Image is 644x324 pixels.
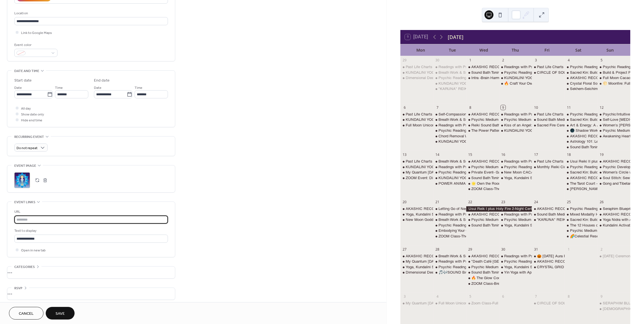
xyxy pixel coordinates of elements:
div: End date [94,78,110,84]
div: New Moon Goddess Activation Meditation With Goddess Nyx : with [PERSON_NAME] [406,217,548,222]
div: KUNDALINI YOGA [400,165,433,170]
div: Kiss of an Angel: Archangel Tzaphkiel Meditation Experience with [PERSON_NAME] [504,123,643,128]
div: CIRCLE OF SOUND [537,70,572,75]
div: Psychic Readings Floor Day with [PERSON_NAME]!! [504,70,593,75]
div: 4 [566,58,571,63]
div: Psychic Readings Floor Day with Gayla!! [565,112,597,117]
div: AKASHIC RECORDS READING with Valeri (& Other Psychic Services) [565,134,597,139]
div: Mon [405,44,437,56]
div: Breath Work & Sound Bath Meditation with Karen [433,254,466,259]
div: 31 [534,247,538,252]
div: Psychic Readings Floor Day with Gayla!! [499,70,532,75]
div: KUNDALINI YOGA [433,175,466,180]
div: 2 [599,247,604,252]
div: Readings with Psychic Medium [PERSON_NAME] [438,165,522,170]
div: "KARUNA" REIKI DRUMMING CIRCLE and Chants with Holy Fire with Debbie [433,86,466,91]
div: Sekhem-Seichim-Reiki Healing Circle with Sean [565,86,597,91]
div: 🌟 Own the Room Curated Presence & Influence with [PERSON_NAME][DOMAIN_NAME] [471,181,622,186]
div: Start date [14,78,32,84]
span: Event image [14,163,36,169]
div: Breath Work & Sound Bath Meditation with Karen [433,159,466,164]
div: [DATE] [448,33,463,41]
div: Breath Work & Sound Bath Meditation with Karen [433,70,466,75]
div: POWER ANIMAL Spirits: A [DEMOGRAPHIC_DATA] Journey with [PERSON_NAME] [438,181,580,186]
div: Psychic Medium Floor Day with Crista [466,165,499,170]
div: Monthly Reiki Circle and Meditation [537,165,595,170]
div: 9 [501,105,505,110]
div: AKASHIC RECORDS READING with Valeri (& Other Psychic Services) [400,206,433,211]
div: The Power Pattern Change Minds with One Sentence with Matt [466,128,499,133]
div: Psychic Readings Floor Day with [PERSON_NAME]!! [438,223,528,228]
div: Yoga Nidra with April [603,217,637,222]
div: Crystal Floral Sound Bath w/ Elowynn [570,81,632,86]
div: Self-Compassion Group Repatterning on Zoom [433,112,466,117]
div: 10 [534,105,538,110]
div: Psychic Medium Floor Day with Crista [499,117,532,122]
div: Psychic Medium Floor Day with Crista [499,217,532,222]
div: Past Life Charts or Oracle Readings with [PERSON_NAME] [537,159,636,164]
div: Psychic/Intuitive Development Group with Crista: Oracle Cards [597,112,630,117]
div: AKASHIC RECORDS READING with Valeri (& Other Psychic Services) [400,254,433,259]
div: KUNDALINI YOGA [406,117,437,122]
div: Breath Work & Sound Bath Meditation with [PERSON_NAME] [438,70,540,75]
div: KUNDALINI YOGA [438,175,470,180]
div: AKASHIC RECORDS READING with Valeri (& Other Psychic Services) [466,254,499,259]
div: Art & Energy: A Journey of Self-Discovery with Valeri [565,123,597,128]
div: My Quantum Ascension- Raising your Consciousness- 3-Day Workshop with Rose [400,170,433,175]
div: Psychic Readings Floor Day with Gayla!! [433,128,466,133]
div: Readings with Psychic Medium Ashley Jodra [433,64,466,70]
div: Full Moon Cacao Ceremony with Noella [597,75,630,80]
div: Self-Compassion Group Repatterning on Zoom [438,112,515,117]
div: Sound Bath Meditation! with [PERSON_NAME] [537,212,615,217]
div: AKASHIC RECORDS READING with [PERSON_NAME] (& Other Psychic Services) [471,64,613,70]
span: Time [135,85,142,91]
div: Crystal Floral Sound Bath w/ Elowynn [565,81,597,86]
div: 8 [468,105,473,110]
div: Yoga, Kundalini Sacred Flow ✨ [504,223,556,228]
div: Tue [437,44,468,56]
div: Women's Chai Shamanic Ceremony [597,123,630,128]
div: 🌑 Shadow Work: Healing the Wounds of the Soul with Shay [565,128,597,133]
div: The 12 Houses of the Zodiac for Beginners with Leeza [565,223,597,228]
div: Past Life Charts or Oracle Readings with [PERSON_NAME] [406,159,505,164]
div: 🔥 Craft Your Own Intention Candle A Cozy, Witchy Candle-Making Workshop with Ellowynn [499,81,532,86]
div: Location [14,10,167,16]
div: Mixed Modality Healing Circle with Valeri & June [565,212,597,217]
div: 28 [435,247,440,252]
span: Date and time [14,68,39,74]
div: ; [14,172,30,188]
div: Past Life Charts or Oracle Readings with [PERSON_NAME] [406,64,505,70]
div: KUNDALINI YOGA [406,165,437,170]
div: Sacred Fire Ceremony & Prayer Bundle Creation Hosted by Keebler & Noella [532,123,565,128]
span: Cancel [19,311,34,317]
div: Sun [594,44,626,56]
div: 20 [402,200,407,205]
div: AKASHIC RECORDS READING with [PERSON_NAME] (& Other Psychic Services) [471,159,613,164]
div: Breath Work & Sound Bath Meditation with Karen [433,117,466,122]
div: Psychic Medium Floor Day with Crista [466,217,499,222]
div: 16 [501,152,505,157]
div: KUNDALINI YOGA [504,128,535,133]
div: Sound Bath Meditation! with Kelli [532,212,565,217]
div: Psychic Medium Floor Day with [DEMOGRAPHIC_DATA] [471,165,566,170]
div: Readings with Psychic Medium [PERSON_NAME] [438,64,522,70]
div: Psychic Medium Floor Day with [DEMOGRAPHIC_DATA] [504,117,599,122]
div: 15 [468,152,473,157]
div: Intra -Brain Harmonizing Meditation with [PERSON_NAME] [471,75,569,80]
div: Letting Go of Negativity Group Repatterning on Zoom [438,206,525,211]
div: Readings with Psychic Medium Ashley Jodra [433,212,466,217]
div: Past Life Charts or Oracle Readings with [PERSON_NAME] [537,64,636,70]
div: AKASHIC RECORDS READING with [PERSON_NAME] (& Other Psychic Services) [471,212,613,217]
div: 29 [402,58,407,63]
span: Event links [14,199,35,205]
div: ZOOM Event: Dimensional Deep Dive with the Council -CHANNELING with [PERSON_NAME] [406,175,563,180]
div: KUNDALINI YOGA [406,70,437,75]
div: Sound Bath Toning Meditation with Singing Bowls & Channeled Light Language & Song [471,70,613,75]
div: Yoga, Kundalini Sacred Flow ✨ [504,175,556,180]
div: Sound Bath Toning Meditation with Singing Bowls & Channeled Light Language & Song [471,175,613,180]
div: 6 [402,105,407,110]
div: Readings with Psychic Medium Ashley Jodra [499,112,532,117]
div: 12 [599,105,604,110]
div: ZOOM Class-The New Moon Portal with [PERSON_NAME] [438,234,537,239]
div: Wed [468,44,500,56]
